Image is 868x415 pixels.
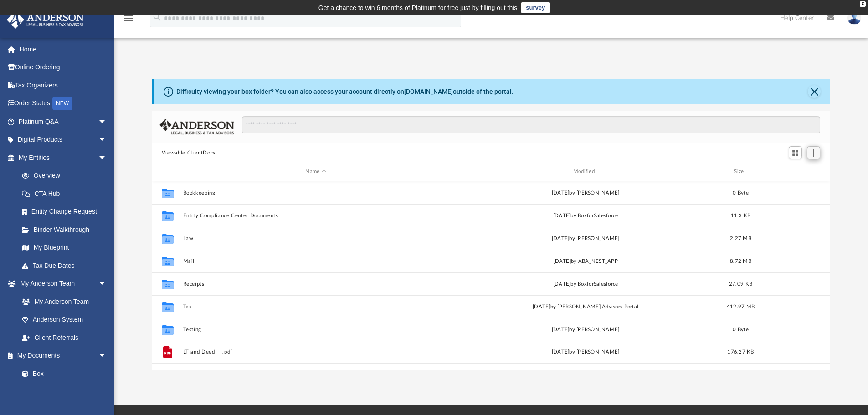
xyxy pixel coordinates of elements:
a: My Entitiesarrow_drop_down [6,149,121,167]
button: Close [808,85,821,98]
span: 2.27 MB [730,236,751,241]
i: menu [123,13,134,24]
a: My Anderson Teamarrow_drop_down [6,275,116,293]
button: Entity Compliance Center Documents [183,213,448,219]
a: Online Ordering [6,58,121,77]
div: [DATE] by [PERSON_NAME] [452,234,718,242]
button: Mail [183,258,448,264]
span: 176.27 KB [727,349,754,354]
button: Bookkeeping [183,190,448,196]
span: 27.09 KB [729,281,752,286]
span: 0 Byte [733,327,749,332]
a: Tax Organizers [6,76,121,94]
button: Add [807,146,821,159]
span: arrow_drop_down [98,113,116,131]
a: Box [13,364,112,383]
a: Tax Due Dates [13,256,121,275]
div: [DATE] by [PERSON_NAME] [452,325,718,333]
div: [DATE] by [PERSON_NAME] [452,348,718,356]
a: Order StatusNEW [6,94,121,113]
span: 0 Byte [733,190,749,195]
span: arrow_drop_down [98,149,116,167]
span: 8.72 MB [730,258,751,263]
span: 11.3 KB [730,213,750,218]
div: close [860,1,866,7]
div: Get a chance to win 6 months of Platinum for free just by filling out this [318,2,518,13]
a: My Anderson Team [13,292,112,311]
div: grid [152,181,831,370]
button: Law [183,236,448,241]
a: Binder Walkthrough [13,220,121,239]
a: Digital Productsarrow_drop_down [6,131,121,149]
a: [DOMAIN_NAME] [404,88,453,95]
a: Anderson System [13,311,116,329]
img: Anderson Advisors Platinum Portal [4,11,87,29]
button: Receipts [183,281,448,287]
a: Entity Change Request [13,203,121,221]
span: arrow_drop_down [98,131,116,149]
div: [DATE] by ABA_NEST_APP [452,257,718,265]
i: search [152,12,162,22]
a: menu [123,17,134,24]
a: Platinum Q&Aarrow_drop_down [6,113,121,131]
button: Tax [183,304,448,310]
a: My Documentsarrow_drop_down [6,347,116,365]
button: LT and Deed - -.pdf [183,349,448,355]
a: Client Referrals [13,328,116,347]
a: CTA Hub [13,184,121,203]
a: My Blueprint [13,239,116,257]
button: Viewable-ClientDocs [162,149,216,157]
div: [DATE] by BoxforSalesforce [452,280,718,288]
a: Overview [13,167,121,185]
span: arrow_drop_down [98,347,116,365]
div: Modified [452,168,719,176]
img: User Pic [847,11,861,25]
div: [DATE] by BoxforSalesforce [452,211,718,220]
button: Testing [183,327,448,333]
div: Size [722,168,759,176]
div: id [156,168,179,176]
div: Difficulty viewing your box folder? You can also access your account directly on outside of the p... [176,87,514,97]
div: [DATE] by [PERSON_NAME] [452,189,718,197]
span: arrow_drop_down [98,275,116,293]
a: survey [521,2,550,13]
div: NEW [52,97,72,110]
a: Home [6,40,121,58]
input: Search files and folders [242,116,820,133]
button: Switch to Grid View [789,146,802,159]
div: [DATE] by [PERSON_NAME] Advisors Portal [452,302,718,311]
div: id [763,168,827,176]
span: 412.97 MB [727,304,755,309]
a: Meeting Minutes [13,383,116,401]
div: Name [182,168,448,176]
